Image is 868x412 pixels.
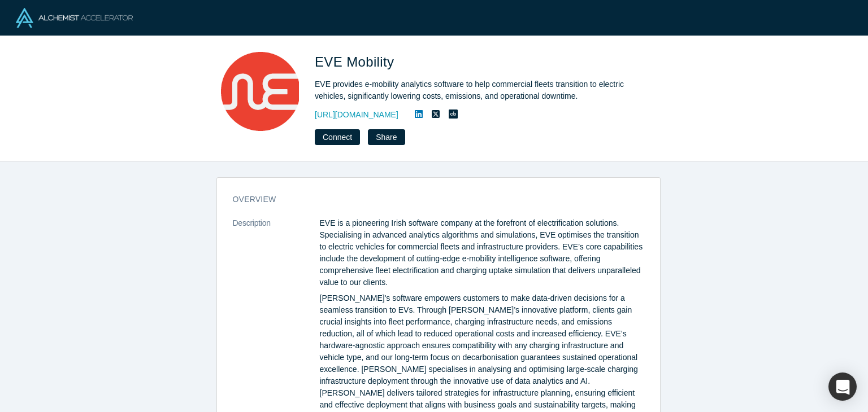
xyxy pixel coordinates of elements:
[368,129,405,145] button: Share
[233,194,628,205] h3: overview
[16,8,133,28] img: Alchemist Logo
[315,129,360,145] button: Connect
[220,52,299,131] img: EVE Mobility's Logo
[320,217,644,288] p: EVE is a pioneering Irish software company at the forefront of electrification solutions. Special...
[315,109,398,121] a: [URL][DOMAIN_NAME]
[315,78,631,102] div: EVE provides e-mobility analytics software to help commercial fleets transition to electric vehic...
[315,54,398,69] span: EVE Mobility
